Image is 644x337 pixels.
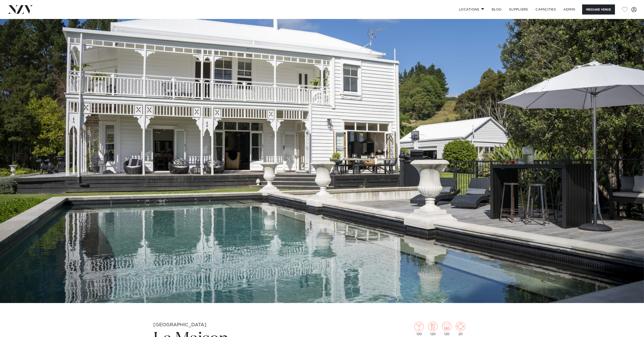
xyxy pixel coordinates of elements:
img: theatre.png [442,322,451,331]
a: Locations [455,4,488,15]
small: [GEOGRAPHIC_DATA] [153,322,206,327]
button: Message Venue [582,4,615,15]
a: Capacities [532,4,560,15]
a: ADMIN [560,4,579,15]
a: SUPPLIERS [505,4,532,15]
img: cocktail.png [414,322,424,331]
a: BLOG [488,4,505,15]
div: 120 [428,322,438,336]
div: 20 [456,322,465,336]
div: 120 [414,322,424,336]
img: nzv-logo.png [7,5,33,14]
img: dining.png [428,322,438,331]
img: meeting.png [456,322,465,331]
div: 120 [442,322,451,336]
